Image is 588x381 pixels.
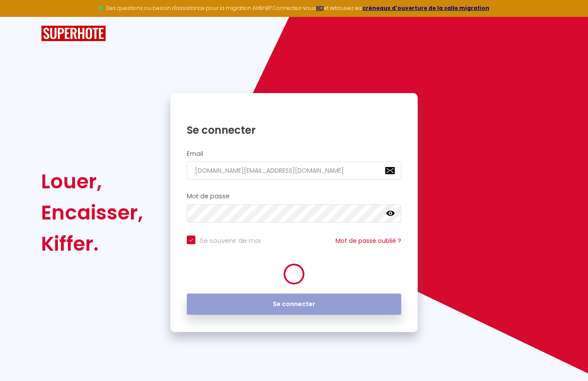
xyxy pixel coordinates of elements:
[187,294,401,315] button: Se connecter
[41,228,143,259] div: Kiffer.
[7,3,33,29] button: Ouvrir le widget de chat LiveChat
[41,26,106,42] img: SuperHote logo
[41,166,143,197] div: Louer,
[41,197,143,228] div: Encaisser,
[362,4,489,12] a: créneaux d'ouverture de la salle migration
[336,236,401,245] a: Mot de passe oublié ?
[187,161,401,180] input: Ton Email
[187,123,401,137] h1: Se connecter
[316,4,324,12] a: ICI
[187,150,401,158] h2: Email
[187,193,401,200] h2: Mot de passe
